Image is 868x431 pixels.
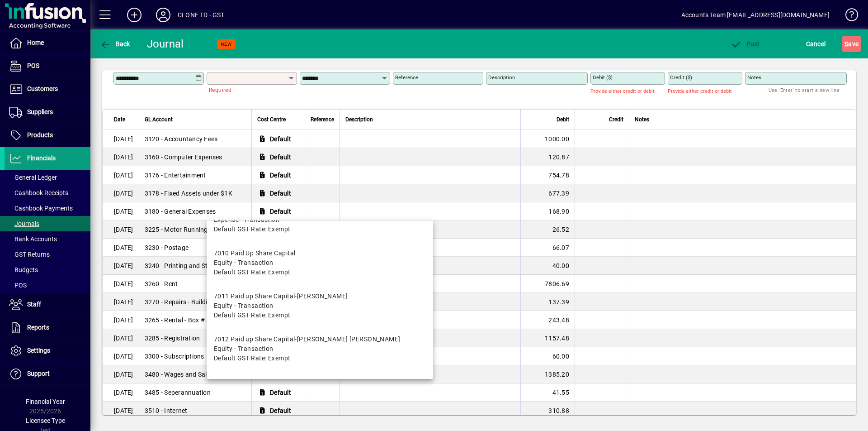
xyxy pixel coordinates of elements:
span: Cancel [806,37,826,51]
a: Budgets [5,262,90,278]
span: Cashbook Receipts [9,189,68,196]
mat-label: Notes [747,74,761,81]
span: Default [270,189,291,198]
td: 40.00 [520,257,575,275]
span: Journals [9,220,39,227]
button: Add [120,7,149,23]
td: 120.87 [520,148,575,166]
div: 7020 Capital Introduced [214,378,291,387]
mat-label: Debit ($) [593,74,613,81]
td: 26.52 [520,220,575,239]
span: Equity - Transaction [214,344,274,354]
span: Default GST Rate: Exempt [214,225,291,234]
td: 60.00 [520,347,575,365]
span: 3480 - Wages and Salary [145,370,217,379]
span: Customers [27,85,58,92]
td: [DATE] [103,220,139,239]
div: Accounts Team [EMAIL_ADDRESS][DOMAIN_NAME] [681,8,830,22]
span: P [746,40,750,48]
span: Default [270,207,291,216]
span: 3160 - Computer Expenses [145,153,222,162]
span: Date [114,115,125,125]
span: 3285 - Registration [145,334,200,343]
span: GST Returns [9,251,50,258]
button: Cancel [804,36,828,52]
span: 3178 - Fixed Assets under $1K [145,189,232,198]
span: Settings [27,347,50,354]
a: Reports [5,316,90,339]
button: Profile [149,7,178,23]
td: [DATE] [103,402,139,420]
a: Journals [5,216,90,231]
mat-option: 7020 Capital Introduced [207,370,433,413]
span: POS [27,62,39,69]
td: [DATE] [103,293,139,311]
span: Default [270,153,291,162]
td: [DATE] [103,239,139,257]
span: Default [270,171,291,180]
span: Description [345,115,373,125]
span: Equity - Transaction [214,301,274,311]
mat-error: Required [209,85,290,94]
span: 3230 - Postage [145,243,189,252]
span: 3300 - Subscriptions [145,352,204,361]
td: [DATE] [103,148,139,166]
a: GST Returns [5,247,90,262]
span: Default [270,406,291,415]
span: Default GST Rate: Exempt [214,354,291,363]
span: NEW [221,41,232,47]
a: Knowledge Base [839,2,857,31]
div: 7012 Paid up Share Capital-[PERSON_NAME] [PERSON_NAME] [214,335,401,344]
span: Home [27,39,44,46]
span: General Ledger [9,174,57,181]
span: Default GST Rate: Exempt [214,268,291,277]
mat-option: 7010 Paid Up Share Capital [207,241,433,284]
span: 3260 - Rent [145,279,178,288]
mat-hint: Use 'Enter' to start a new line [769,85,840,95]
a: Bank Accounts [5,231,90,247]
span: S [844,40,848,48]
span: Financial Year [26,398,65,405]
span: 3240 - Printing and Stationery [145,261,232,270]
span: Cashbook Payments [9,205,73,212]
div: 7011 Paid up Share Capital-[PERSON_NAME] [214,292,348,301]
span: Budgets [9,266,38,273]
td: 677.39 [520,184,575,202]
span: Bank Accounts [9,235,57,243]
td: 243.48 [520,311,575,329]
td: [DATE] [103,329,139,347]
mat-option: 7011 Paid up Share Capital-Lawrence Hor [207,284,433,327]
div: Journal [147,37,185,51]
td: 168.90 [520,202,575,220]
span: Licensee Type [26,417,65,424]
span: Default [270,134,291,144]
span: 3270 - Repairs - Building [145,297,215,306]
td: 310.88 [520,402,575,420]
app-page-header-button: Back [90,36,140,52]
mat-label: Reference [395,74,418,81]
button: Back [98,36,132,52]
td: [DATE] [103,311,139,329]
mat-option: 7012 Paid up Share Capital-Hock Seon Lim [207,327,433,370]
span: POS [9,282,27,289]
a: POS [5,278,90,293]
span: 3485 - Seperannuation [145,388,211,397]
a: Cashbook Receipts [5,185,90,201]
td: 754.78 [520,166,575,184]
span: Debit [557,115,569,125]
span: Support [27,370,50,377]
button: Save [842,36,861,52]
td: 7806.69 [520,275,575,293]
td: [DATE] [103,184,139,202]
a: General Ledger [5,170,90,185]
a: Staff [5,293,90,316]
a: POS [5,55,90,77]
a: Products [5,124,90,147]
span: Default [270,388,291,397]
a: Customers [5,78,90,101]
td: 137.39 [520,293,575,311]
div: CLONE TD - GST [178,8,224,22]
span: Suppliers [27,108,53,115]
span: Financials [27,154,56,162]
td: 1385.20 [520,365,575,383]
